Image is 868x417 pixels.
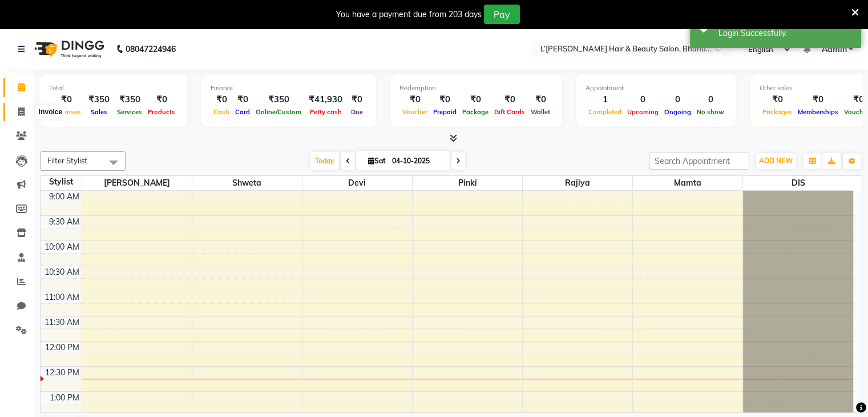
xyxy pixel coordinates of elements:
[795,93,841,106] div: ₹0
[302,176,412,190] span: Devi
[399,108,430,116] span: Voucher
[347,93,367,106] div: ₹0
[694,108,727,116] span: No show
[253,93,304,106] div: ₹350
[760,93,795,106] div: ₹0
[759,157,793,165] span: ADD NEW
[633,176,742,190] span: Mamta
[310,152,339,170] span: Today
[661,108,694,116] span: Ongoing
[41,176,82,188] div: Stylist
[88,108,110,116] span: Sales
[586,108,624,116] span: Completed
[586,83,727,93] div: Appointment
[253,108,304,116] span: Online/Custom
[42,291,82,303] div: 11:00 AM
[126,33,176,65] b: 08047224946
[43,342,82,354] div: 12:00 PM
[389,153,446,170] input: 2025-10-04
[399,93,430,106] div: ₹0
[82,176,192,190] span: [PERSON_NAME]
[29,33,107,65] img: logo
[114,108,145,116] span: Services
[661,93,694,106] div: 0
[459,108,491,116] span: Package
[47,156,87,165] span: Filter Stylist
[756,153,796,169] button: ADD NEW
[47,392,82,404] div: 1:00 PM
[42,241,82,253] div: 10:00 AM
[586,93,624,106] div: 1
[36,106,65,119] div: Invoice
[459,93,491,106] div: ₹0
[114,93,145,106] div: ₹350
[365,157,389,165] span: Sat
[795,108,841,116] span: Memberships
[743,176,853,190] span: DIS
[232,108,253,116] span: Card
[528,108,553,116] span: Wallet
[694,93,727,106] div: 0
[430,108,459,116] span: Prepaid
[821,43,846,55] span: Admin
[760,108,795,116] span: Packages
[211,108,232,116] span: Cash
[491,108,528,116] span: Gift Cards
[47,191,82,203] div: 9:00 AM
[348,108,366,116] span: Due
[307,108,345,116] span: Petty cash
[528,93,553,106] div: ₹0
[43,367,82,379] div: 12:30 PM
[84,93,114,106] div: ₹350
[211,93,232,106] div: ₹0
[718,27,853,39] div: Login Successfully.
[430,93,459,106] div: ₹0
[523,176,632,190] span: Rajiya
[49,83,178,93] div: Total
[192,176,302,190] span: Shweta
[624,93,661,106] div: 0
[49,93,84,106] div: ₹0
[336,9,482,21] div: You have a payment due from 203 days
[145,108,178,116] span: Products
[232,93,253,106] div: ₹0
[624,108,661,116] span: Upcoming
[491,93,528,106] div: ₹0
[42,316,82,328] div: 11:30 AM
[42,266,82,278] div: 10:30 AM
[145,93,178,106] div: ₹0
[399,83,553,93] div: Redemption
[211,83,367,93] div: Finance
[484,5,520,24] button: Pay
[413,176,522,190] span: Pinki
[47,216,82,228] div: 9:30 AM
[649,152,749,170] input: Search Appointment
[304,93,347,106] div: ₹41,930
